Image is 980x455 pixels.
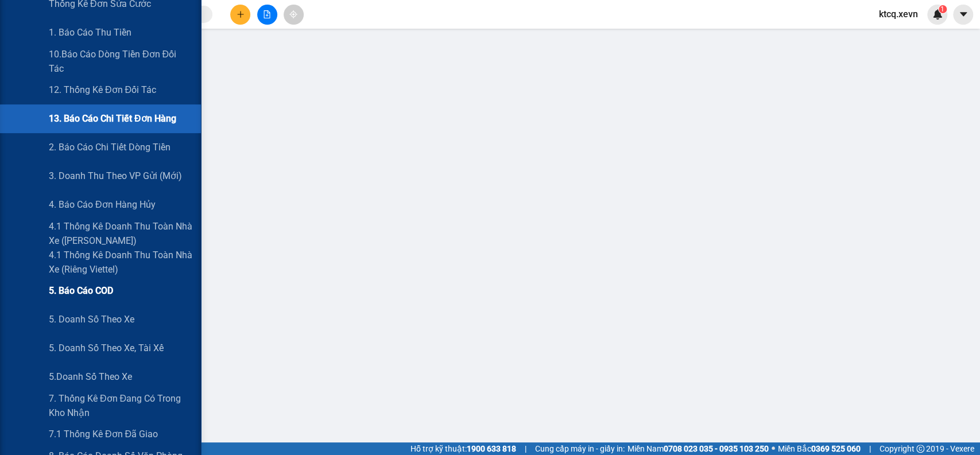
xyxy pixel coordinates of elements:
button: file-add [257,5,277,25]
strong: 0708 023 035 - 0935 103 250 [664,444,769,453]
span: | [525,442,526,455]
span: 10.Báo cáo dòng tiền đơn đối tác [49,47,192,76]
span: 12. Thống kê đơn đối tác [49,83,156,97]
span: ⚪️ [772,446,775,451]
span: 4. Báo cáo đơn hàng hủy [49,197,156,212]
span: 1. Báo cáo thu tiền [49,25,131,40]
button: plus [230,5,250,25]
span: 7.1 Thống kê đơn đã giao [49,427,158,441]
button: caret-down [953,5,973,25]
span: 5.Doanh số theo xe [49,370,132,384]
span: 3. Doanh Thu theo VP Gửi (mới) [49,169,182,183]
span: Hỗ trợ kỹ thuật: [410,442,516,455]
span: caret-down [958,9,969,20]
span: 1 [940,5,944,13]
span: Cung cấp máy in - giấy in: [535,442,625,455]
span: 5. Doanh số theo xe, tài xế [49,341,164,355]
span: file-add [263,10,271,18]
span: Miền Nam [627,442,769,455]
strong: 0369 525 060 [811,444,861,453]
span: 4.1 Thống kê doanh thu toàn nhà xe (Riêng Viettel) [49,248,192,277]
span: 5. Doanh số theo xe [49,312,134,326]
span: ktcq.xevn [870,7,927,21]
span: 2. Báo cáo chi tiết dòng tiền [49,140,171,154]
img: icon-new-feature [932,9,943,20]
span: Miền Bắc [778,442,861,455]
strong: 1900 633 818 [467,444,516,453]
span: aim [289,10,297,18]
span: plus [237,10,245,18]
span: copyright [916,445,924,453]
span: 4.1 Thống kê doanh thu toàn nhà xe ([PERSON_NAME]) [49,219,192,248]
span: | [869,442,871,455]
span: 13. Báo cáo chi tiết đơn hàng [49,111,176,126]
button: aim [284,5,304,25]
span: 5. Báo cáo COD [49,283,113,298]
sup: 1 [939,5,947,13]
span: 7. Thống kê đơn đang có trong kho nhận [49,391,192,420]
